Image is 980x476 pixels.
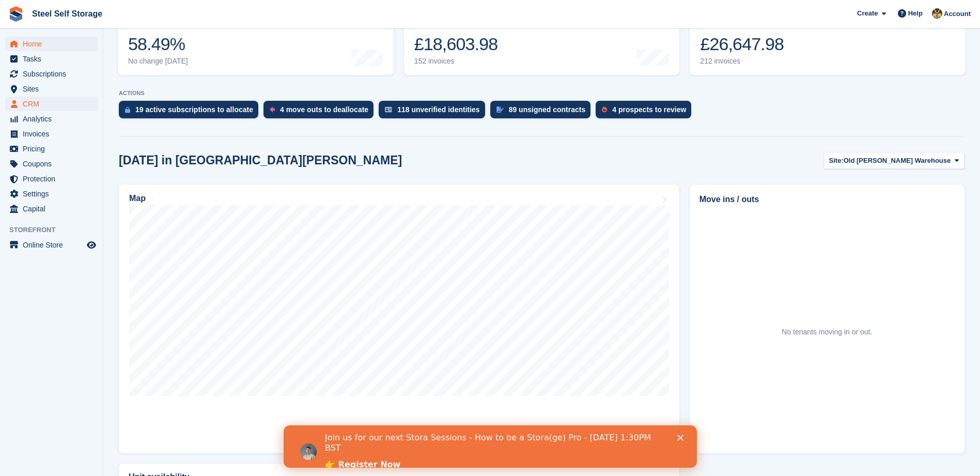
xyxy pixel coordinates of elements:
[829,156,844,166] span: Site:
[23,127,85,141] span: Invoices
[700,57,784,66] div: 212 invoices
[23,172,85,186] span: Protection
[23,238,85,252] span: Online Store
[119,101,263,124] a: 19 active subscriptions to allocate
[397,105,480,114] div: 118 unverified identities
[128,34,188,55] div: 58.49%
[385,106,392,113] img: verify_identity-adf6edd0f0f0b5bbfe63781bf79b02c33cf7c696d77639b501bdc392416b5a36.svg
[5,112,98,126] a: menu
[844,156,951,166] span: Old [PERSON_NAME] Warehouse
[23,67,85,81] span: Subscriptions
[5,52,98,66] a: menu
[135,105,253,114] div: 19 active subscriptions to allocate
[118,9,394,75] a: Occupancy 58.49% No change [DATE]
[23,52,85,66] span: Tasks
[23,37,85,51] span: Home
[908,8,923,19] span: Help
[23,82,85,96] span: Sites
[823,152,965,169] button: Site: Old [PERSON_NAME] Warehouse
[119,153,402,167] h2: [DATE] in [GEOGRAPHIC_DATA][PERSON_NAME]
[404,9,680,75] a: Month-to-date sales £18,603.98 152 invoices
[596,101,696,124] a: 4 prospects to review
[690,9,966,75] a: Awaiting payment £26,647.98 212 invoices
[41,34,117,45] a: 👉 Register Now
[23,157,85,171] span: Coupons
[23,202,85,216] span: Capital
[5,127,98,141] a: menu
[932,8,942,19] img: James Steel
[280,105,368,114] div: 4 move outs to deallocate
[128,57,188,66] div: No change [DATE]
[28,5,106,22] a: Steel Self Storage
[699,193,955,206] h2: Move ins / outs
[496,106,504,113] img: contract_signature_icon-13c848040528278c33f63329250d36e43548de30e8caae1d1a13099fd9432cc5.svg
[5,82,98,96] a: menu
[857,8,878,19] span: Create
[602,106,607,113] img: prospect-51fa495bee0391a8d652442698ab0144808aea92771e9ea1ae160a38d050c398.svg
[5,97,98,111] a: menu
[119,185,679,453] a: Map
[700,34,784,55] div: £26,647.98
[23,187,85,201] span: Settings
[490,101,596,124] a: 89 unsigned contracts
[5,238,98,252] a: menu
[8,6,24,22] img: stora-icon-8386f47178a22dfd0bd8f6a31ec36ba5ce8667c1dd55bd0f319d3a0aa187defe.svg
[5,172,98,186] a: menu
[5,37,98,51] a: menu
[414,34,498,55] div: £18,603.98
[263,101,379,124] a: 4 move outs to deallocate
[782,327,872,337] div: No tenants moving in or out.
[944,9,971,19] span: Account
[23,112,85,126] span: Analytics
[5,202,98,216] a: menu
[23,142,85,156] span: Pricing
[119,90,965,97] p: ACTIONS
[5,67,98,81] a: menu
[125,106,130,113] img: active_subscription_to_allocate_icon-d502201f5373d7db506a760aba3b589e785aa758c864c3986d89f69b8ff3...
[414,57,498,66] div: 152 invoices
[612,105,686,114] div: 4 prospects to review
[270,106,275,113] img: move_outs_to_deallocate_icon-f764333ba52eb49d3ac5e1228854f67142a1ed5810a6f6cc68b1a99e826820c5.svg
[5,157,98,171] a: menu
[379,101,490,124] a: 118 unverified identities
[23,97,85,111] span: CRM
[9,225,103,235] span: Storefront
[85,239,98,251] a: Preview store
[394,9,404,16] div: Close
[509,105,586,114] div: 89 unsigned contracts
[5,187,98,201] a: menu
[284,425,697,468] iframe: Intercom live chat banner
[129,194,146,203] h2: Map
[5,142,98,156] a: menu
